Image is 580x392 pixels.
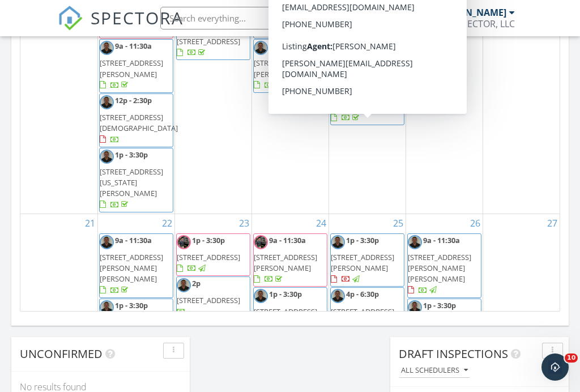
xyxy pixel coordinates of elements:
a: Go to September 24, 2025 [314,214,329,232]
span: Unconfirmed [20,346,103,361]
a: 9a - 11:30a [STREET_ADDRESS][PERSON_NAME][PERSON_NAME] [407,233,481,298]
a: 1p - 3:30p [STREET_ADDRESS] [176,18,250,61]
iframe: Intercom live chat [541,353,569,381]
div: All schedulers [401,367,468,374]
td: Go to September 25, 2025 [329,214,406,353]
span: 1p - 3:30p [423,300,456,310]
span: 10 [565,353,578,363]
img: img_2400.jpeg [331,30,345,44]
img: ed_frazier.jpeg [331,235,345,249]
a: 1p - 3:30p [STREET_ADDRESS] [253,287,327,330]
img: ed_frazier.jpeg [100,41,114,55]
span: 1p - 3:30p [115,300,148,310]
span: [STREET_ADDRESS][PERSON_NAME] [331,252,394,273]
td: Go to September 22, 2025 [97,214,174,353]
img: ed_frazier.jpeg [254,41,268,55]
span: 1p - 3:30p [115,150,148,160]
img: ed_frazier.jpeg [331,84,345,99]
span: Draft Inspections [399,346,508,361]
div: THE INSPECTOR, LLC [428,18,515,29]
span: SPECTORA [91,6,184,29]
a: 1p - 3:30p [STREET_ADDRESS] [176,233,250,276]
a: SPECTORA [58,15,184,39]
a: Go to September 22, 2025 [160,214,174,232]
span: [STREET_ADDRESS][PERSON_NAME] [254,252,317,273]
a: 4p - 6:30p [STREET_ADDRESS] [331,289,394,327]
span: 1p - 3:30p [346,84,379,95]
span: 1p - 3:30p [192,235,225,245]
img: ed_frazier.jpeg [100,235,114,249]
a: Go to September 27, 2025 [545,214,560,232]
span: [STREET_ADDRESS] [177,36,240,46]
img: ed_frazier.jpeg [408,235,422,249]
a: 9a - 11:30a [STREET_ADDRESS][PERSON_NAME] [331,30,394,79]
img: ed_frazier.jpeg [100,95,114,109]
a: 1p - 3:30p [407,299,481,352]
img: img_2400.jpeg [254,235,268,249]
td: Go to September 27, 2025 [483,214,560,353]
a: 4p - 6:30p [STREET_ADDRESS] [330,287,404,330]
input: Search everything... [160,7,387,29]
img: ed_frazier.jpeg [408,300,422,314]
a: 9a - 11:30a [STREET_ADDRESS][PERSON_NAME] [100,41,163,90]
a: 1p - 3:30p [STREET_ADDRESS] [177,19,240,57]
a: Go to September 21, 2025 [83,214,97,232]
a: 2p [STREET_ADDRESS] [177,278,240,316]
a: 12p - 2:30p [STREET_ADDRESS][DEMOGRAPHIC_DATA] [99,93,173,147]
span: [STREET_ADDRESS] [177,295,240,305]
a: 1p - 3:30p [STREET_ADDRESS] [177,235,240,273]
span: 3p - 5:30p [269,41,302,51]
a: 2p [STREET_ADDRESS] [176,276,250,319]
span: 9a - 11:30a [269,235,306,245]
a: Go to September 23, 2025 [237,214,251,232]
a: 9a - 11:30a [STREET_ADDRESS][PERSON_NAME] [99,39,173,93]
span: [STREET_ADDRESS][PERSON_NAME] [254,58,317,79]
img: ed_frazier.jpeg [254,289,268,303]
span: [STREET_ADDRESS][PERSON_NAME][PERSON_NAME] [100,252,163,284]
img: ed_frazier.jpeg [100,300,114,314]
a: 1p - 3:30p [99,299,173,342]
button: All schedulers [399,363,470,378]
span: 9a - 11:30a [423,235,460,245]
a: 3p - 5:30p [STREET_ADDRESS][PERSON_NAME] [254,41,317,90]
span: 4p - 6:30p [346,289,379,299]
td: Go to September 26, 2025 [406,214,483,353]
a: 1p - 3:30p [STREET_ADDRESS] [331,84,394,122]
a: 1p - 3:30p [STREET_ADDRESS][US_STATE][PERSON_NAME] [99,148,173,212]
a: 3p - 5:30p [STREET_ADDRESS][PERSON_NAME] [253,39,327,93]
span: 1p - 3:30p [346,235,379,245]
span: 1p - 3:30p [269,289,302,299]
a: Go to September 26, 2025 [468,214,483,232]
span: [STREET_ADDRESS] [331,306,394,317]
span: [STREET_ADDRESS] [177,252,240,262]
span: [STREET_ADDRESS] [254,306,317,317]
a: 1p - 3:30p [STREET_ADDRESS][US_STATE][PERSON_NAME] [100,150,163,210]
a: 1p - 3:30p [408,300,471,350]
span: [STREET_ADDRESS][PERSON_NAME][PERSON_NAME] [408,252,471,284]
a: 9a - 11:30a [STREET_ADDRESS][PERSON_NAME] [253,233,327,287]
div: [PERSON_NAME] [433,7,506,18]
img: The Best Home Inspection Software - Spectora [58,6,83,31]
span: 12p - 2:30p [115,95,152,105]
a: 1p - 3:30p [STREET_ADDRESS][PERSON_NAME] [330,233,404,287]
span: 9a - 11:30a [115,41,152,51]
span: [STREET_ADDRESS] [331,101,394,112]
td: Go to September 21, 2025 [20,214,97,353]
a: Go to September 25, 2025 [391,214,406,232]
img: img_2400.jpeg [177,235,191,249]
a: 9a - 11:30a [STREET_ADDRESS][PERSON_NAME] [254,235,317,284]
img: ed_frazier.jpeg [100,150,114,164]
td: Go to September 23, 2025 [174,214,251,353]
span: 2p [192,278,201,288]
span: [STREET_ADDRESS][PERSON_NAME] [100,58,163,79]
img: ed_frazier.jpeg [177,278,191,292]
span: [STREET_ADDRESS][PERSON_NAME] [331,47,394,68]
span: [STREET_ADDRESS][US_STATE][PERSON_NAME] [100,167,163,198]
a: 9a - 11:30a [STREET_ADDRESS][PERSON_NAME][PERSON_NAME] [408,235,471,295]
a: 12p - 2:30p [STREET_ADDRESS][DEMOGRAPHIC_DATA] [100,95,178,144]
td: Go to September 24, 2025 [251,214,329,353]
a: 9a - 11:30a [STREET_ADDRESS][PERSON_NAME] [330,28,404,82]
span: [STREET_ADDRESS][DEMOGRAPHIC_DATA] [100,112,178,133]
a: 1p - 3:30p [STREET_ADDRESS] [254,289,317,327]
a: 1p - 3:30p [100,300,163,338]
